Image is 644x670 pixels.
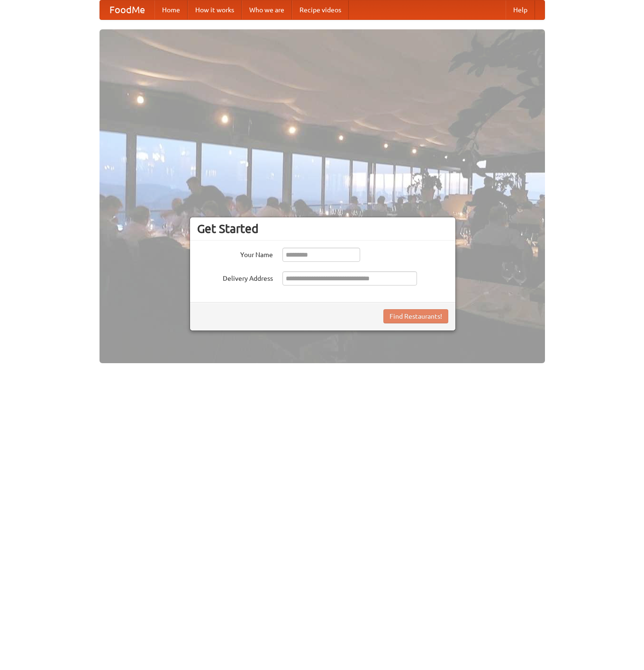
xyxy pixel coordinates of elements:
[242,0,292,19] a: Who we are
[197,222,448,236] h3: Get Started
[506,0,535,19] a: Help
[383,309,448,323] button: Find Restaurants!
[188,0,242,19] a: How it works
[292,0,349,19] a: Recipe videos
[197,271,273,283] label: Delivery Address
[197,248,273,259] label: Your Name
[100,0,154,19] a: FoodMe
[154,0,188,19] a: Home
